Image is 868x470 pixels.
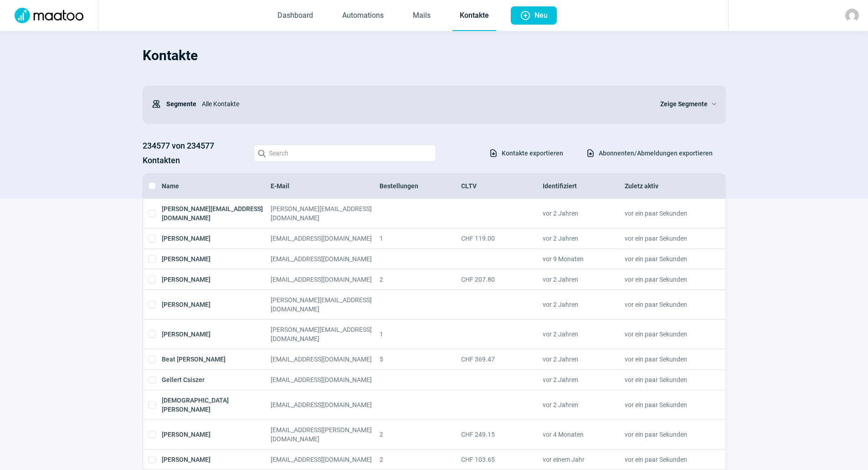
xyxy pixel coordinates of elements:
a: Automations [335,1,391,31]
div: vor ein paar Sekunden [625,234,706,243]
div: Zuletz aktiv [625,181,706,191]
div: 5 [380,355,461,364]
div: Segmente [152,95,196,113]
div: [PERSON_NAME] [162,425,271,444]
div: vor 2 Jahren [543,275,624,284]
a: Dashboard [270,1,320,31]
div: [EMAIL_ADDRESS][DOMAIN_NAME] [271,455,380,464]
div: [EMAIL_ADDRESS][DOMAIN_NAME] [271,275,380,284]
h3: 234577 von 234577 Kontakten [143,139,245,168]
div: vor ein paar Sekunden [625,355,706,364]
div: Gellert Csiszer [162,375,271,384]
div: vor ein paar Sekunden [625,455,706,464]
div: [PERSON_NAME][EMAIL_ADDRESS][DOMAIN_NAME] [162,204,271,222]
div: CHF 119.00 [461,234,543,243]
div: CHF 249.15 [461,425,543,444]
div: vor ein paar Sekunden [625,295,706,314]
span: Neu [534,6,548,25]
div: Name [162,181,271,191]
div: [PERSON_NAME] [162,325,271,343]
div: vor ein paar Sekunden [625,254,706,263]
div: [EMAIL_ADDRESS][DOMAIN_NAME] [271,254,380,263]
div: 1 [380,234,461,243]
div: vor 2 Jahren [543,325,624,343]
div: CHF 103.65 [461,455,543,464]
div: [EMAIL_ADDRESS][DOMAIN_NAME] [271,355,380,364]
div: vor ein paar Sekunden [625,375,706,384]
div: [EMAIL_ADDRESS][DOMAIN_NAME] [271,396,380,414]
div: vor einem Jahr [543,455,624,464]
div: Beat [PERSON_NAME] [162,355,271,364]
div: vor 2 Jahren [543,204,624,222]
div: [DEMOGRAPHIC_DATA][PERSON_NAME] [162,396,271,414]
div: E-Mail [271,181,380,191]
div: vor ein paar Sekunden [625,425,706,444]
div: vor 2 Jahren [543,375,624,384]
div: [PERSON_NAME] [162,295,271,314]
span: Zeige Segmente [660,98,708,109]
div: vor 2 Jahren [543,234,624,243]
div: [EMAIL_ADDRESS][DOMAIN_NAME] [271,375,380,384]
img: Logo [9,8,89,23]
div: CHF 207.80 [461,275,543,284]
div: 2 [380,275,461,284]
div: CLTV [461,181,543,191]
div: [PERSON_NAME] [162,455,271,464]
div: vor ein paar Sekunden [625,204,706,222]
div: Bestellungen [380,181,461,191]
div: vor 2 Jahren [543,355,624,364]
div: vor ein paar Sekunden [625,325,706,343]
button: Neu [511,6,557,25]
div: CHF 369.47 [461,355,543,364]
h1: Kontakte [143,40,726,71]
div: Identifiziert [543,181,624,191]
div: [PERSON_NAME][EMAIL_ADDRESS][DOMAIN_NAME] [271,325,380,343]
div: [PERSON_NAME][EMAIL_ADDRESS][DOMAIN_NAME] [271,295,380,314]
div: vor 4 Monaten [543,425,624,444]
div: vor 2 Jahren [543,396,624,414]
div: [EMAIL_ADDRESS][PERSON_NAME][DOMAIN_NAME] [271,425,380,444]
input: Search [254,145,436,162]
img: avatar [845,9,859,22]
button: Abonnenten/Abmeldungen exportieren [576,145,722,161]
div: 1 [380,325,461,343]
span: Abonnenten/Abmeldungen exportieren [599,146,713,160]
div: Alle Kontakte [196,95,649,113]
div: [PERSON_NAME] [162,254,271,263]
div: vor 9 Monaten [543,254,624,263]
div: vor ein paar Sekunden [625,396,706,414]
div: [PERSON_NAME] [162,234,271,243]
div: [PERSON_NAME] [162,275,271,284]
button: Kontakte exportieren [479,145,573,161]
span: Kontakte exportieren [502,146,563,160]
div: 2 [380,425,461,444]
div: 2 [380,455,461,464]
div: [EMAIL_ADDRESS][DOMAIN_NAME] [271,234,380,243]
div: [PERSON_NAME][EMAIL_ADDRESS][DOMAIN_NAME] [271,204,380,222]
div: vor ein paar Sekunden [625,275,706,284]
a: Kontakte [452,1,496,31]
div: vor 2 Jahren [543,295,624,314]
a: Mails [406,1,438,31]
